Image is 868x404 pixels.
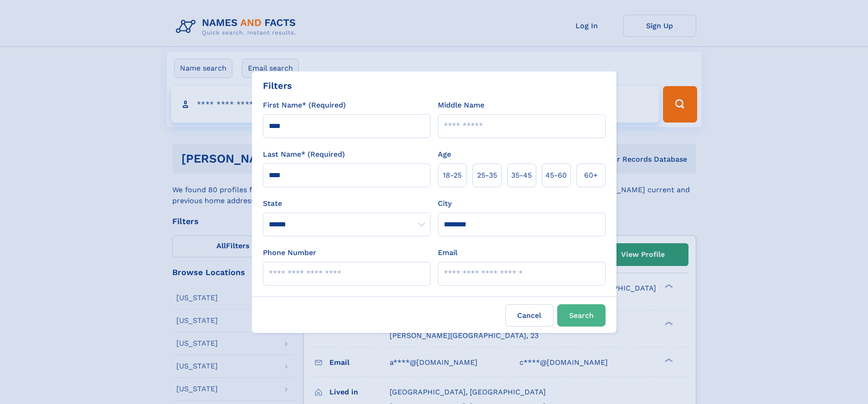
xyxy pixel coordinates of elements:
[438,198,452,209] label: City
[438,149,451,160] label: Age
[505,304,554,327] label: Cancel
[557,304,606,327] button: Search
[263,149,345,160] label: Last Name* (Required)
[263,79,292,92] div: Filters
[545,170,567,181] span: 45‑60
[263,198,431,209] label: State
[263,247,316,258] label: Phone Number
[443,170,462,181] span: 18‑25
[263,100,346,111] label: First Name* (Required)
[438,247,457,258] label: Email
[438,100,484,111] label: Middle Name
[511,170,532,181] span: 35‑45
[477,170,497,181] span: 25‑35
[584,170,598,181] span: 60+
